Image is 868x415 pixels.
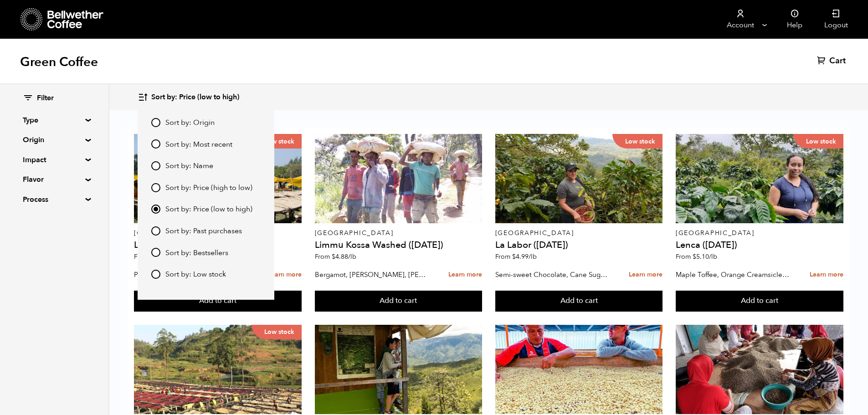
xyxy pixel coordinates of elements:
span: $ [332,252,335,261]
h4: La Labor ([DATE]) [495,241,663,250]
span: Sort by: Bestsellers [165,248,228,258]
summary: Origin [23,134,86,145]
bdi: 5.10 [693,252,717,261]
p: [GEOGRAPHIC_DATA] [315,230,483,236]
button: Add to cart [676,291,843,312]
input: Sort by: Origin [151,118,160,127]
button: Add to cart [315,291,483,312]
span: Sort by: Past purchases [165,226,242,236]
p: Low stock [793,134,843,149]
a: Low stock [134,134,302,223]
span: /lb [529,252,537,261]
summary: Flavor [23,174,86,185]
p: [GEOGRAPHIC_DATA] [676,230,843,236]
span: Sort by: Price (low to high) [151,92,239,102]
p: [GEOGRAPHIC_DATA] [134,230,302,236]
h4: Lenca ([DATE]) [676,241,843,250]
span: From [134,252,175,261]
input: Sort by: Low stock [151,270,160,279]
bdi: 4.99 [512,252,537,261]
summary: Impact [23,154,86,165]
p: [GEOGRAPHIC_DATA] [495,230,663,236]
a: Learn more [268,265,302,285]
input: Sort by: Past purchases [151,226,160,236]
span: From [495,252,537,261]
span: Filter [37,93,54,103]
span: $ [512,252,516,261]
span: $ [693,252,696,261]
a: Low stock [676,134,843,223]
span: Sort by: Price (low to high) [165,205,252,215]
bdi: 4.88 [332,252,356,261]
p: Semi-sweet Chocolate, Cane Sugar, Fig Jam [495,268,609,282]
a: Cart [817,56,848,67]
input: Sort by: Most recent [151,139,160,149]
p: Maple Toffee, Orange Creamsicle, Bittersweet Chocolate [676,268,790,282]
span: Sort by: Low stock [165,270,226,280]
span: Sort by: Name [165,161,213,171]
input: Sort by: Bestsellers [151,248,160,257]
span: Cart [829,56,846,67]
p: Peach, Wildflower Honey, Lime Zest [134,268,248,282]
span: /lb [348,252,356,261]
p: Bergamot, [PERSON_NAME], [PERSON_NAME] [315,268,429,282]
input: Sort by: Price (low to high) [151,205,160,214]
span: From [315,252,356,261]
a: Low stock [134,325,302,414]
span: Sort by: Origin [165,118,215,128]
a: Learn more [810,265,843,285]
a: Learn more [629,265,663,285]
p: Low stock [252,325,302,339]
input: Sort by: Price (high to low) [151,183,160,192]
h4: Limmu Kossa Washed ([DATE]) [315,241,483,250]
summary: Process [23,194,86,205]
a: Learn more [448,265,482,285]
span: /lb [709,252,717,261]
p: Low stock [612,134,663,149]
button: Add to cart [495,291,663,312]
button: Sort by: Price (low to high) [138,87,239,108]
span: From [676,252,717,261]
a: Low stock [495,134,663,223]
p: Low stock [252,134,302,149]
h4: Limmu Kossa Washed ([DATE]) [134,241,302,250]
button: Add to cart [134,291,302,312]
span: Sort by: Most recent [165,140,232,150]
summary: Type [23,115,86,126]
h1: Green Coffee [20,54,98,70]
input: Sort by: Name [151,161,160,170]
span: Sort by: Price (high to low) [165,183,252,193]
